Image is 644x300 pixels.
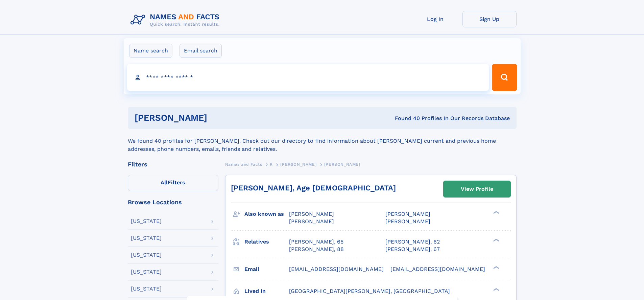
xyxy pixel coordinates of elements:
a: [PERSON_NAME], Age [DEMOGRAPHIC_DATA] [231,184,396,192]
span: [PERSON_NAME] [280,162,316,167]
div: Found 40 Profiles In Our Records Database [301,115,510,122]
div: ❯ [492,238,500,242]
a: Log In [408,11,462,27]
a: Names and Facts [225,160,262,168]
span: [PERSON_NAME] [289,218,334,225]
h3: Also known as [244,208,289,220]
span: [EMAIL_ADDRESS][DOMAIN_NAME] [390,266,485,272]
input: search input [127,64,489,91]
div: ❯ [492,210,500,215]
div: [US_STATE] [131,218,162,224]
div: Filters [128,161,218,167]
span: R [270,162,273,167]
label: Email search [180,44,222,58]
a: View Profile [444,181,510,197]
span: [GEOGRAPHIC_DATA][PERSON_NAME], [GEOGRAPHIC_DATA] [289,288,450,294]
span: [PERSON_NAME] [385,218,430,225]
a: [PERSON_NAME], 88 [289,246,344,253]
a: Sign Up [462,11,517,27]
span: All [161,179,168,186]
button: Search Button [492,64,517,91]
div: View Profile [461,181,493,197]
div: ❯ [492,265,500,270]
h3: Email [244,263,289,275]
div: [US_STATE] [131,252,162,258]
span: [PERSON_NAME] [324,162,360,167]
div: We found 40 profiles for [PERSON_NAME]. Check out our directory to find information about [PERSON... [128,129,517,153]
a: R [270,160,273,168]
a: [PERSON_NAME], 65 [289,238,343,246]
span: [PERSON_NAME] [289,211,334,217]
a: [PERSON_NAME], 62 [385,238,440,246]
div: [US_STATE] [131,269,162,275]
img: Logo Names and Facts [128,11,225,29]
div: [US_STATE] [131,286,162,292]
h3: Lived in [244,285,289,297]
div: [US_STATE] [131,235,162,241]
span: [EMAIL_ADDRESS][DOMAIN_NAME] [289,266,384,272]
div: ❯ [492,287,500,292]
h3: Relatives [244,236,289,248]
a: [PERSON_NAME], 67 [385,246,440,253]
label: Name search [129,44,172,58]
span: [PERSON_NAME] [385,211,430,217]
h1: [PERSON_NAME] [135,114,301,122]
label: Filters [128,175,218,191]
div: Browse Locations [128,199,218,205]
a: [PERSON_NAME] [280,160,316,168]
